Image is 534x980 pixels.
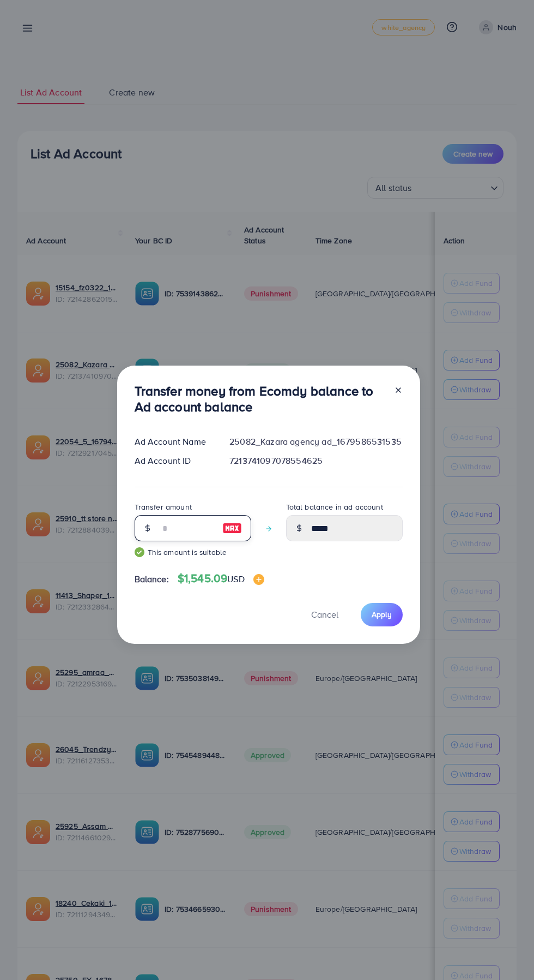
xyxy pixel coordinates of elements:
div: Ad Account ID [126,455,221,467]
div: 25082_Kazara agency ad_1679586531535 [221,435,411,448]
img: image [222,522,242,535]
span: Apply [372,609,392,620]
img: image [253,574,264,585]
button: Apply [361,603,403,626]
small: This amount is suitable [135,547,251,558]
h4: $1,545.09 [178,572,264,585]
button: Cancel [298,603,352,626]
span: Balance: [135,573,169,585]
label: Transfer amount [135,501,192,512]
span: Cancel [311,608,338,620]
label: Total balance in ad account [286,501,383,512]
span: USD [227,573,244,585]
div: Ad Account Name [126,435,221,448]
iframe: Chat [488,931,526,972]
h3: Transfer money from Ecomdy balance to Ad account balance [135,383,385,415]
img: guide [135,547,144,557]
div: 7213741097078554625 [221,455,411,467]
